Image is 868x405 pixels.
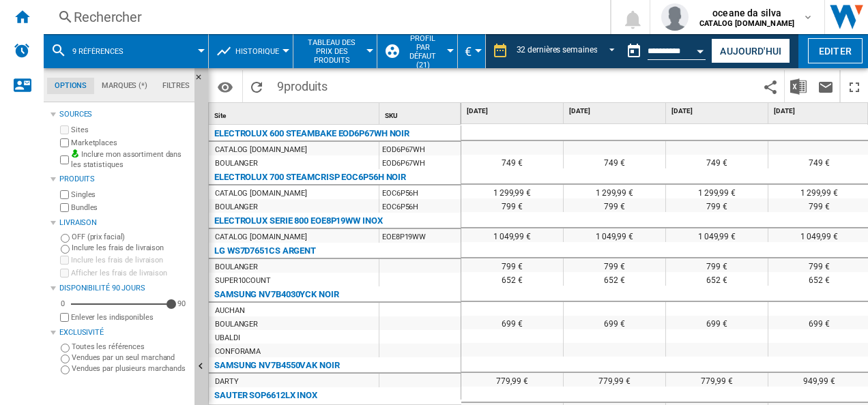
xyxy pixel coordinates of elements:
input: Inclure mon assortiment dans les statistiques [60,151,69,168]
span: [DATE] [774,106,867,116]
span: Tableau des prix des produits [300,38,363,65]
button: € [465,34,478,68]
md-tab-item: Filtres [155,78,197,94]
button: Options [212,74,239,99]
button: Editer [808,38,863,63]
span: [DATE] [569,106,663,116]
input: Vendues par un seul marchand [61,355,70,363]
div: DARTY [215,375,239,389]
div: Exclusivité [59,327,189,338]
div: SAMSUNG NV7B4550VAK NOIR [214,357,340,374]
div: CATALOG [DOMAIN_NAME] [215,230,307,244]
div: Historique [216,34,286,68]
div: EOC6P56H [379,185,461,199]
button: md-calendar [620,37,648,65]
label: Inclure mon assortiment dans les statistiques [71,149,189,170]
div: 749 € [461,155,563,168]
md-slider: Disponibilité [71,297,171,311]
div: BOULANGER [215,260,258,274]
div: 749 € [564,155,665,168]
div: BOULANGER [215,318,258,331]
label: Sites [71,125,189,135]
div: 9 références [50,34,201,68]
div: CATALOG [DOMAIN_NAME] [215,187,307,200]
div: CONFORAMA [215,345,261,359]
input: Toutes les références [61,344,70,352]
input: Afficher les frais de livraison [60,269,69,277]
div: Sort None [382,103,461,124]
span: [DATE] [671,106,765,116]
div: SKU Sort None [382,103,461,124]
div: 799 € [461,258,563,272]
input: Singles [60,190,69,199]
button: Recharger [243,70,270,102]
label: Vendues par plusieurs marchands [72,363,189,374]
div: 779,99 € [564,373,665,387]
span: Profil par défaut (21) [403,34,443,70]
div: SUPER10COUNT [215,274,271,288]
input: Inclure les frais de livraison [61,245,70,254]
button: Plein écran [841,70,868,102]
div: UBALDI [215,331,240,345]
input: Sites [60,125,69,134]
div: 779,99 € [666,373,768,387]
div: Site Sort None [212,103,379,124]
span: SKU [385,112,398,119]
div: EOD6P67WH [379,155,461,169]
button: Partager ce bookmark avec d'autres [757,70,784,102]
div: ELECTROLUX 600 STEAMBAKE EOD6P67WH NOIR [214,125,409,142]
div: 32 dernières semaines [517,45,598,55]
button: Open calendar [689,37,713,61]
img: excel-24x24.png [790,78,807,95]
span: Site [214,112,226,119]
div: [DATE] [566,103,665,120]
div: 799 € [461,198,563,212]
div: 652 € [666,272,768,286]
span: € [465,44,472,59]
md-tab-item: Options [47,78,94,94]
div: [DATE] [464,103,563,120]
button: Tableau des prix des produits [300,34,370,68]
div: AUCHAN [215,304,244,318]
div: 799 € [564,258,665,272]
div: Ce rapport est basé sur une date antérieure à celle d'aujourd'hui. [620,34,708,68]
div: 90 [174,299,189,309]
input: Afficher les frais de livraison [60,313,69,322]
div: 799 € [666,198,768,212]
input: OFF (prix facial) [61,234,70,243]
button: Profil par défaut (21) [403,34,450,68]
div: 799 € [666,258,768,272]
label: Singles [71,190,189,200]
div: Disponibilité 90 Jours [59,283,189,294]
div: 1 049,99 € [666,228,768,242]
button: Envoyer ce rapport par email [812,70,839,102]
label: OFF (prix facial) [72,232,189,242]
div: 1 299,99 € [461,185,563,198]
div: 0 [57,299,68,309]
img: profile.jpg [661,3,689,31]
span: oceane da silva [699,6,794,20]
div: ELECTROLUX 700 STEAMCRISP EOC6P56H NOIR [214,169,406,185]
img: alerts-logo.svg [14,42,30,59]
label: Marketplaces [71,138,189,148]
div: Rechercher [74,7,575,27]
input: Inclure les frais de livraison [60,256,69,265]
div: Sort None [212,103,379,124]
div: BOULANGER [215,157,258,170]
div: 749 € [666,155,768,168]
div: Sources [59,109,189,120]
div: [DATE] [669,103,768,120]
div: 699 € [666,316,768,329]
div: EOD6P67WH [379,142,461,155]
div: ELECTROLUX SERIE 800 EOE8P19WW INOX [214,213,383,229]
button: Masquer [194,68,211,93]
div: LG WS7D7651CS ARGENT [214,243,316,259]
div: EOC6P56H [379,199,461,213]
div: Produits [59,174,189,185]
div: 652 € [461,272,563,286]
div: Profil par défaut (21) [384,34,450,68]
div: 699 € [564,316,665,329]
button: Historique [235,34,286,68]
label: Afficher les frais de livraison [71,268,189,278]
